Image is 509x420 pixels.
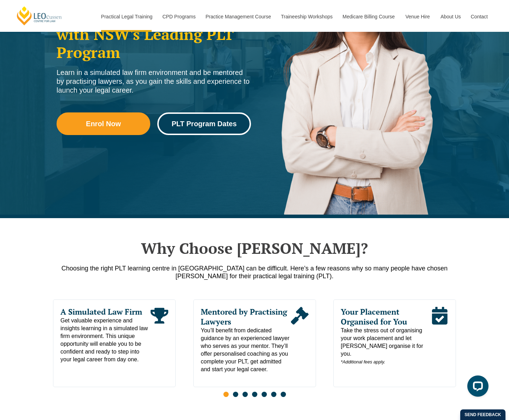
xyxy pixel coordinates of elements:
a: Venue Hire [400,1,435,32]
span: Take the stress out of organising your work placement and let [PERSON_NAME] organise it for you. [341,327,431,366]
iframe: LiveChat chat widget [462,373,491,402]
a: CPD Programs [157,1,200,32]
div: 3 / 7 [333,299,456,387]
div: 2 / 7 [193,299,316,387]
a: [PERSON_NAME] Centre for Law [16,6,63,26]
span: PLT Program Dates [171,120,236,127]
span: Get valuable experience and insights learning in a simulated law firm environment. This unique op... [60,317,151,363]
div: Read More [151,307,168,363]
a: Contact [466,1,493,32]
div: Learn in a simulated law firm environment and be mentored by practising lawyers, as you gain the ... [57,68,251,95]
span: Go to slide 6 [271,392,276,397]
div: Read More [431,307,449,366]
span: Your Placement Organised for You [341,307,431,327]
a: Traineeship Workshops [276,1,337,32]
span: You’ll benefit from dedicated guidance by an experienced lawyer who serves as your mentor. They’l... [201,327,291,373]
span: Enrol Now [86,120,121,127]
a: Practice Management Course [200,1,276,32]
span: Go to slide 7 [281,392,286,397]
span: Go to slide 5 [262,392,267,397]
a: PLT Program Dates [157,112,251,135]
em: *Additional fees apply. [341,359,385,364]
span: Go to slide 3 [242,392,248,397]
span: Go to slide 1 [223,392,229,397]
h2: Qualify for Admission with NSW's Leading PLT Program [57,8,251,61]
span: Go to slide 4 [252,392,257,397]
a: Practical Legal Training [96,1,157,32]
span: Mentored by Practising Lawyers [201,307,291,327]
h2: Why Choose [PERSON_NAME]? [53,239,456,257]
p: Choosing the right PLT learning centre in [GEOGRAPHIC_DATA] can be difficult. Here’s a few reason... [53,264,456,280]
div: 1 / 7 [53,299,176,387]
span: A Simulated Law Firm [60,307,151,317]
a: About Us [435,1,466,32]
a: Enrol Now [57,112,150,135]
a: Medicare Billing Course [337,1,400,32]
div: Slides [53,299,456,401]
div: Read More [291,307,308,373]
span: Go to slide 2 [233,392,238,397]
